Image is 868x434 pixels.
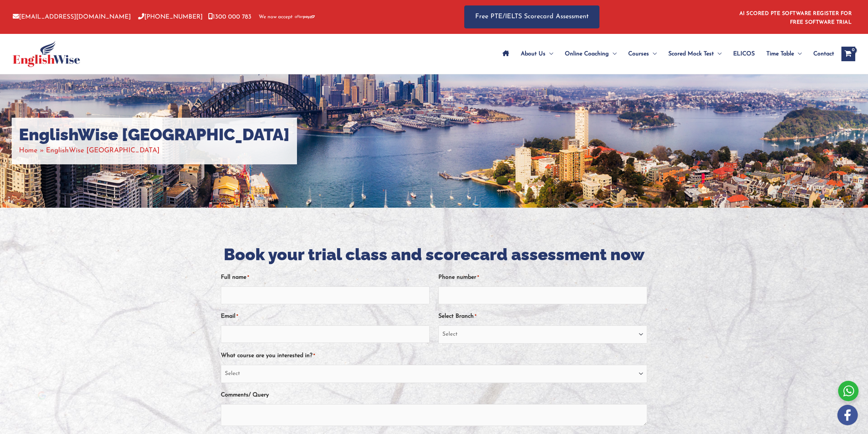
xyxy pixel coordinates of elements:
[221,350,315,362] label: What course are you interested in?
[735,5,855,29] aside: Header Widget 1
[546,41,553,67] span: Menu Toggle
[295,15,315,19] img: Afterpay-Logo
[761,41,808,67] a: Time TableMenu Toggle
[649,41,657,67] span: Menu Toggle
[837,405,858,425] img: white-facebook.png
[19,147,38,154] a: Home
[662,41,727,67] a: Scored Mock TestMenu Toggle
[19,145,290,157] nav: Breadcrumbs
[565,41,609,67] span: Online Coaching
[714,41,722,67] span: Menu Toggle
[521,41,546,67] span: About Us
[438,310,476,322] label: Select Branch
[766,41,794,67] span: Time Table
[259,13,293,21] span: We now accept
[13,41,80,67] img: cropped-ew-logo
[622,41,662,67] a: CoursesMenu Toggle
[794,41,802,67] span: Menu Toggle
[19,125,290,145] h1: EnglishWise [GEOGRAPHIC_DATA]
[221,271,249,284] label: Full name
[808,41,834,67] a: Contact
[727,41,761,67] a: ELICOS
[208,14,251,20] a: 1300 000 783
[138,14,203,20] a: [PHONE_NUMBER]
[13,14,131,20] a: [EMAIL_ADDRESS][DOMAIN_NAME]
[221,389,269,401] label: Comments/ Query
[813,41,834,67] span: Contact
[559,41,622,67] a: Online CoachingMenu Toggle
[221,244,647,266] h2: Book your trial class and scorecard assessment now
[841,47,855,61] a: View Shopping Cart, empty
[628,41,649,67] span: Courses
[221,310,238,322] label: Email
[739,11,852,25] a: AI SCORED PTE SOFTWARE REGISTER FOR FREE SOFTWARE TRIAL
[668,41,714,67] span: Scored Mock Test
[464,5,599,28] a: Free PTE/IELTS Scorecard Assessment
[515,41,559,67] a: About UsMenu Toggle
[733,41,755,67] span: ELICOS
[497,41,834,67] nav: Site Navigation: Main Menu
[438,271,479,284] label: Phone number
[46,147,160,154] span: EnglishWise [GEOGRAPHIC_DATA]
[609,41,617,67] span: Menu Toggle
